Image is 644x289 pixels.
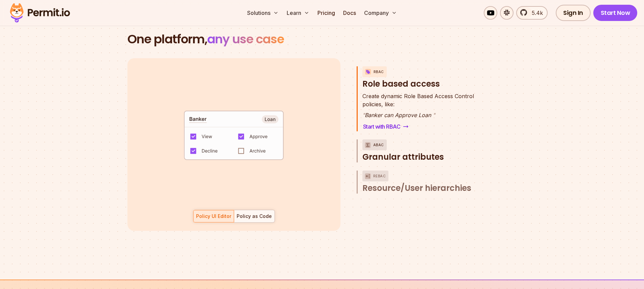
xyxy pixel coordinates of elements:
a: Start Now [593,5,638,21]
span: any use case [207,30,284,48]
a: Docs [340,6,359,20]
span: Granular attributes [362,152,444,162]
p: ABAC [373,139,384,150]
button: ReBACResource/User hierarchies [362,171,488,194]
p: ReBAC [373,171,386,181]
button: Policy as Code [234,210,275,223]
div: Policy as Code [237,213,272,220]
p: policies, like: [362,92,474,108]
a: Pricing [315,6,338,20]
p: Banker can Approve Loan [362,111,474,119]
h2: One platform, [127,32,517,46]
span: Resource/User hierarchies [362,183,471,194]
span: " [433,112,435,118]
a: Sign In [556,5,591,21]
span: 5.4k [528,9,543,17]
button: Solutions [244,6,281,20]
img: Permit logo [7,1,73,24]
button: Learn [284,6,312,20]
a: 5.4k [516,6,548,20]
a: Start with RBAC [362,122,409,131]
div: RBACRole based access [362,92,488,131]
button: ABACGranular attributes [362,139,488,162]
span: " [362,112,365,118]
button: Company [361,6,400,20]
span: Create dynamic Role Based Access Control [362,92,474,100]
